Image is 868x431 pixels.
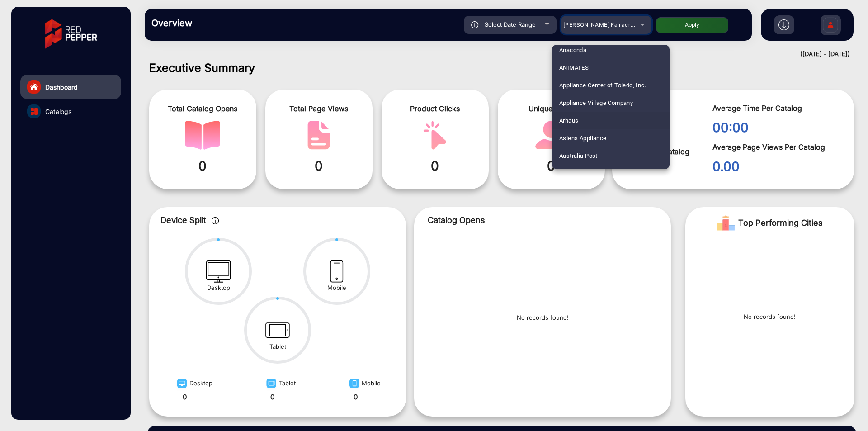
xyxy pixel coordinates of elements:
[559,165,584,182] span: Auto One
[559,147,598,165] span: Australia Post
[559,129,607,147] span: Asiens Appliance
[559,76,646,94] span: Appliance Center of Toledo, Inc.
[559,94,633,112] span: Appliance Village Company
[559,112,578,129] span: Arhaus
[559,59,589,76] span: ANIMATES
[559,41,586,59] span: Anaconda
